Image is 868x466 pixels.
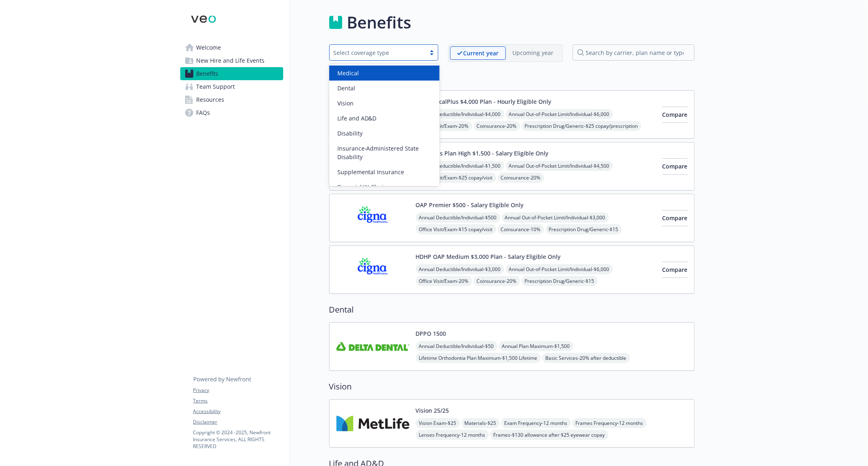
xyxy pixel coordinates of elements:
span: Frames - $130 allowance after $25 eyewear copay [490,430,608,440]
div: Select coverage type [334,48,422,57]
span: Compare [662,162,688,170]
span: Office Visit/Exam - $25 copay/visit [416,173,496,183]
span: Materials - $25 [461,418,500,428]
a: FAQs [180,106,283,119]
input: search by carrier, plan name or type [573,44,695,61]
span: Annual Plan Maximum - $1,500 [499,341,573,351]
span: Annual Out-of-Pocket Limit/Individual - $3,000 [502,212,609,223]
span: Exam Frequency - 12 months [501,418,571,428]
span: Coinsurance - 20% [474,121,520,131]
span: Basic Services - 20% after deductible [542,353,630,363]
button: Compare [662,158,688,175]
h1: Benefits [347,10,411,35]
p: Current year [464,49,499,57]
span: Lenses Frequency - 12 months [416,430,489,440]
a: Terms [193,397,283,405]
span: Frames Frequency - 12 months [573,418,647,428]
img: Delta Dental Insurance Company carrier logo [336,329,409,364]
button: HDHP LocalPlus $4,000 Plan - Hourly Eligible Only [416,97,551,106]
span: Compare [662,266,688,273]
span: New Hire and Life Events [197,54,265,67]
span: Medical [337,69,359,77]
button: Compare [662,210,688,226]
button: Compare [662,107,688,123]
span: Annual Deductible/Individual - $500 [416,212,500,223]
span: Compare [662,111,688,118]
span: Annual Deductible/Individual - $1,500 [416,161,504,171]
span: Vision [337,99,354,107]
span: Office Visit/Exam - $15 copay/visit [416,224,496,234]
span: Life and AD&D [337,114,377,123]
span: Annual Deductible/Individual - $4,000 [416,109,504,119]
span: Office Visit/Exam - 20% [416,121,472,131]
a: New Hire and Life Events [180,54,283,67]
span: Annual Deductible/Individual - $50 [416,341,497,351]
span: Vision Exam - $25 [416,418,460,428]
button: DPPO 1500 [416,329,446,338]
button: Local Plus Plan High $1,500 - Salary Eligible Only [416,149,549,158]
span: Office Visit/Exam - 20% [416,276,472,286]
img: CIGNA carrier logo [336,201,409,235]
span: Resources [197,93,225,106]
a: Disclaimer [193,418,283,426]
a: Team Support [180,80,283,93]
span: Supplemental Insurance [337,168,404,176]
a: Accessibility [193,408,283,415]
span: Insurance-Administered State Disability [337,144,435,161]
a: Welcome [180,41,283,54]
span: Annual Deductible/Individual - $3,000 [416,264,504,274]
span: Compare [662,214,688,222]
span: FAQs [197,106,210,119]
span: Upcoming year [506,46,561,60]
img: Metlife Inc carrier logo [336,406,409,441]
p: Upcoming year [513,48,554,57]
button: Compare [662,262,688,278]
img: CIGNA carrier logo [336,252,409,287]
span: Lifetime Orthodontia Plan Maximum - $1,500 Lifetime [416,353,541,363]
span: Annual Out-of-Pocket Limit/Individual - $6,000 [506,264,613,274]
span: Coinsurance - 20% [498,173,544,183]
span: Annual Out-of-Pocket Limit/Individual - $6,000 [506,109,613,119]
a: Resources [180,93,283,106]
span: Welcome [197,41,221,54]
span: Coinsurance - 10% [498,224,544,234]
button: Vision 25/25 [416,406,449,415]
span: Coinsurance - 20% [474,276,520,286]
span: Prescription Drug/Generic - $15 [522,276,598,286]
span: Team Support [197,80,235,93]
h2: Medical [329,72,695,84]
h2: Vision [329,381,695,393]
p: Copyright © 2024 - 2025 , Newfront Insurance Services, ALL RIGHTS RESERVED [193,429,283,450]
span: Benefits [197,67,219,80]
button: HDHP OAP Medium $3,000 Plan - Salary Eligible Only [416,252,561,261]
span: Financial Wellbeing [337,183,391,191]
span: Annual Out-of-Pocket Limit/Individual - $4,500 [506,161,613,171]
span: Dental [337,84,355,92]
a: Privacy [193,387,283,394]
span: Disability [337,129,363,138]
span: Prescription Drug/Generic - $25 copay/prescription [522,121,641,131]
a: Benefits [180,67,283,80]
button: OAP Premier $500 - Salary Eligible Only [416,201,524,209]
span: Prescription Drug/Generic - $15 [546,224,622,234]
h2: Dental [329,304,695,316]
